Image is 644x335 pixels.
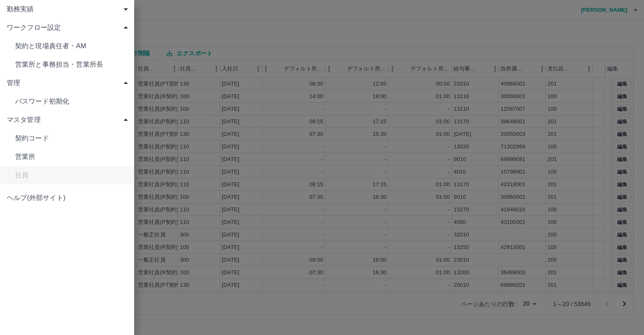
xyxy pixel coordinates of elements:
span: ワークフロー設定 [7,23,131,33]
span: 営業所と事務担当・営業所長 [15,60,127,70]
span: ヘルプ(外部サイト) [7,193,127,203]
span: パスワード初期化 [15,96,127,106]
span: 契約と現場責任者・AM [15,41,127,51]
span: 営業所 [15,152,127,162]
span: 勤務実績 [7,4,131,14]
span: マスタ管理 [7,115,131,125]
span: 管理 [7,78,131,88]
span: 契約コード [15,133,127,143]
